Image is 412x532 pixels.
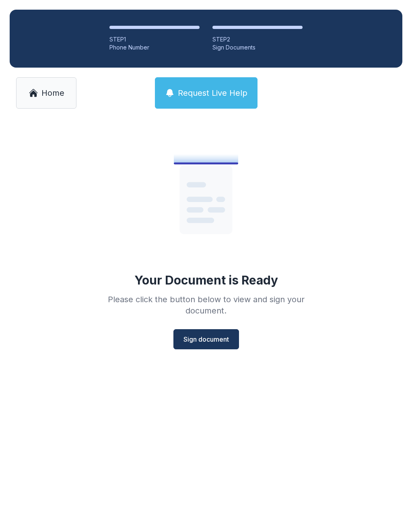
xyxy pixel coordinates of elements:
[109,43,200,52] div: Phone Number
[109,35,200,43] div: STEP 1
[134,273,278,287] div: Your Document is Ready
[183,334,229,344] span: Sign document
[212,43,303,52] div: Sign Documents
[41,87,64,99] span: Home
[178,87,247,99] span: Request Live Help
[212,35,303,43] div: STEP 2
[90,294,322,316] div: Please click the button below to view and sign your document.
